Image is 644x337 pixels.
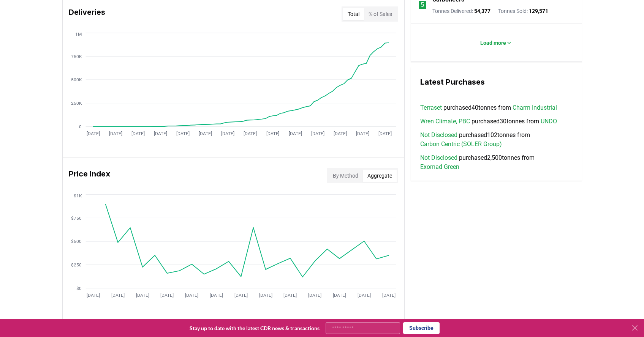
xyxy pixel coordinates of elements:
button: Aggregate [363,170,397,182]
p: Tonnes Delivered : [432,7,491,15]
h3: Price Index [69,168,110,183]
h3: Deliveries [69,6,105,22]
a: UNDO [541,117,557,126]
span: purchased 102 tonnes from [420,131,573,149]
tspan: 0 [79,124,81,129]
tspan: [DATE] [356,131,369,136]
tspan: [DATE] [87,131,100,136]
tspan: [DATE] [259,293,272,298]
tspan: [DATE] [288,131,302,136]
tspan: [DATE] [382,293,395,298]
tspan: [DATE] [111,293,124,298]
tspan: 1M [75,31,81,37]
tspan: $1K [73,193,82,198]
tspan: 250K [71,101,82,106]
h3: Latest Purchases [420,76,573,88]
span: 129,571 [529,8,548,14]
tspan: 500K [71,77,82,82]
tspan: [DATE] [221,131,234,136]
tspan: [DATE] [308,293,321,298]
button: Total [343,8,364,20]
button: By Method [328,170,363,182]
tspan: [DATE] [87,293,100,298]
a: Exomad Green [420,162,459,172]
a: Not Disclosed [420,153,457,162]
tspan: $750 [71,216,81,221]
tspan: [DATE] [131,131,145,136]
p: 5 [421,0,424,9]
a: Not Disclosed [420,131,457,140]
tspan: [DATE] [185,293,198,298]
tspan: [DATE] [234,293,248,298]
span: purchased 2,500 tonnes from [420,153,573,172]
tspan: [DATE] [333,131,347,136]
tspan: $250 [71,262,81,268]
a: Terraset [420,103,442,112]
p: Tonnes Sold : [498,7,548,15]
tspan: [DATE] [136,293,149,298]
a: Wren Climate, PBC [420,117,470,126]
tspan: $500 [71,239,81,244]
tspan: [DATE] [109,131,122,136]
tspan: 750K [71,54,82,59]
tspan: [DATE] [266,131,279,136]
tspan: [DATE] [244,131,257,136]
tspan: [DATE] [199,131,212,136]
button: % of Sales [364,8,397,20]
button: Load more [474,35,518,50]
tspan: [DATE] [333,293,346,298]
tspan: $0 [76,286,81,291]
tspan: [DATE] [176,131,190,136]
tspan: [DATE] [210,293,223,298]
span: 54,377 [474,8,491,14]
tspan: [DATE] [154,131,167,136]
tspan: [DATE] [283,293,297,298]
tspan: [DATE] [311,131,324,136]
p: Load more [480,39,506,47]
a: Charm Industrial [513,103,557,112]
span: purchased 40 tonnes from [420,103,557,112]
a: Carbon Centric (SOLER Group) [420,140,502,149]
tspan: [DATE] [160,293,174,298]
tspan: [DATE] [358,293,371,298]
span: purchased 30 tonnes from [420,117,557,126]
tspan: [DATE] [378,131,392,136]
